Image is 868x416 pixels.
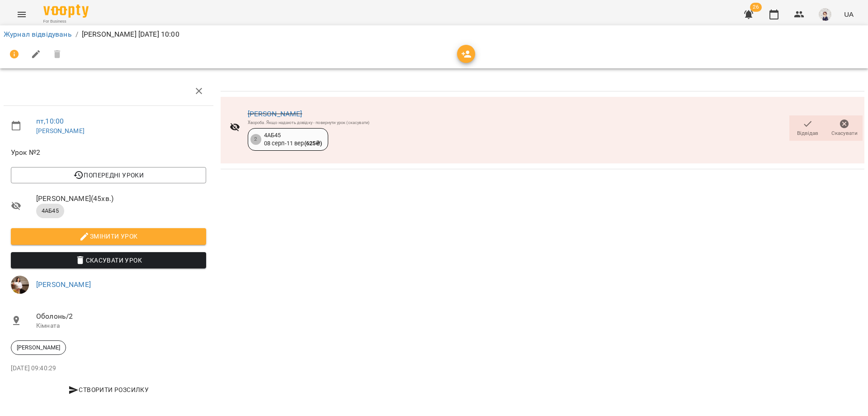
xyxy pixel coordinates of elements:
button: UA [840,6,857,23]
span: Скасувати [831,129,858,137]
div: 2 [250,134,261,145]
p: [PERSON_NAME] [DATE] 10:00 [82,29,179,40]
a: [PERSON_NAME] [248,110,302,118]
li: / [75,29,78,40]
div: [PERSON_NAME] [11,340,66,355]
span: Змінити урок [18,231,199,242]
nav: breadcrumb [4,29,864,40]
span: Попередні уроки [18,170,199,181]
span: [PERSON_NAME] ( 45 хв. ) [36,193,206,204]
span: 4АБ45 [36,207,64,215]
span: [PERSON_NAME] [11,344,66,352]
img: aa85c507d3ef63538953964a1cec316d.png [819,8,831,21]
p: Кімната [36,321,206,330]
span: 26 [750,3,762,12]
span: Урок №2 [11,147,206,158]
span: UA [844,10,854,19]
img: 06ef5755e0bb6dd93821ae93837bad32.jpg [11,276,29,294]
button: Створити розсилку [11,382,206,398]
span: Скасувати Урок [18,255,199,266]
div: 4АБ45 08 серп - 11 вер [264,131,322,148]
a: Журнал відвідувань [4,30,72,38]
button: Змінити урок [11,228,206,244]
button: Скасувати Урок [11,252,206,268]
img: Voopty Logo [43,5,89,18]
span: For Business [43,19,89,24]
p: [DATE] 09:40:29 [11,364,206,373]
button: Попередні уроки [11,167,206,183]
span: Відвідав [797,129,818,137]
b: ( 625 ₴ ) [304,140,322,147]
a: пт , 10:00 [36,117,64,125]
button: Відвідав [789,115,826,141]
span: Створити розсилку [14,384,203,395]
div: Хвороба. Якщо надають довідку - повернути урок (скасувати) [248,120,370,125]
button: Скасувати [826,115,863,141]
a: [PERSON_NAME] [36,127,85,134]
span: Оболонь/2 [36,311,206,322]
button: Menu [11,4,33,25]
a: [PERSON_NAME] [36,280,91,289]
